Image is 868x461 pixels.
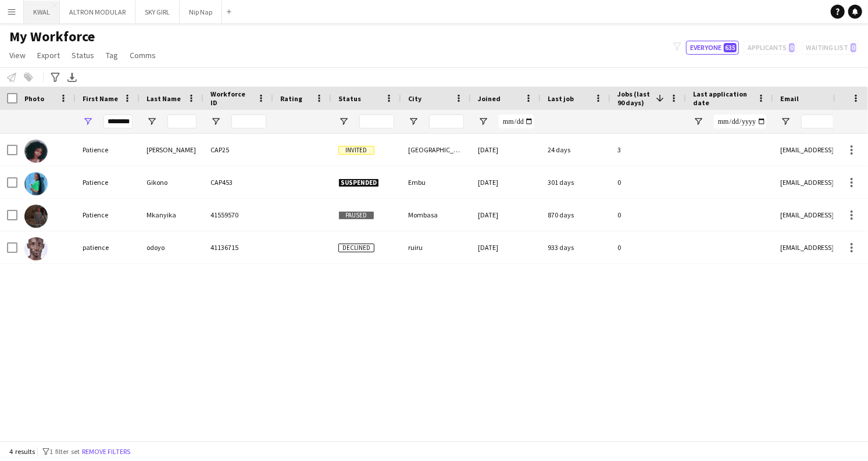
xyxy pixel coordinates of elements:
span: Status [72,50,94,60]
div: [DATE] [471,134,541,166]
button: Open Filter Menu [338,116,349,127]
span: Status [338,94,361,103]
div: 870 days [541,199,610,231]
div: [DATE] [471,199,541,231]
div: 24 days [541,134,610,166]
button: SKY GIRL [135,1,180,23]
input: First Name Filter Input [103,115,133,128]
span: Joined [478,94,501,103]
button: Remove filters [80,445,133,458]
div: 41559570 [203,199,273,231]
div: CAP453 [203,166,273,198]
div: 301 days [541,166,610,198]
span: View [9,50,26,60]
button: Open Filter Menu [147,116,157,127]
input: City Filter Input [429,115,464,128]
div: [PERSON_NAME] [140,134,203,166]
div: Mkanyika [140,199,203,231]
div: Mombasa [401,199,471,231]
button: Open Filter Menu [780,116,791,127]
button: Open Filter Menu [408,116,419,127]
div: 0 [610,231,686,263]
a: Status [67,48,99,63]
div: Patience [76,199,140,231]
input: Last Name Filter Input [167,115,197,128]
button: Open Filter Menu [693,116,703,127]
span: Email [780,94,799,103]
a: Tag [101,48,123,63]
div: 41136715 [203,231,273,263]
button: Open Filter Menu [83,116,93,127]
button: Everyone635 [686,41,739,55]
span: 1 filter set [49,447,80,456]
span: Last job [548,94,574,103]
span: Suspended [338,178,379,187]
div: CAP25 [203,134,273,166]
div: 0 [610,166,686,198]
span: Declined [338,244,374,252]
span: My Workforce [9,28,95,45]
div: Embu [401,166,471,198]
button: Nip Nap [180,1,222,23]
img: Patience Ssemogerere [24,140,48,163]
span: Jobs (last 90 days) [617,90,651,107]
div: [GEOGRAPHIC_DATA] [401,134,471,166]
div: [DATE] [471,166,541,198]
input: Joined Filter Input [499,115,534,128]
a: Export [33,48,65,63]
div: 933 days [541,231,610,263]
button: ALTRON MODULAR [60,1,135,23]
div: [DATE] [471,231,541,263]
input: Workforce ID Filter Input [231,115,266,128]
div: odoyo [140,231,203,263]
span: Last Name [147,94,181,103]
span: Invited [338,146,374,155]
span: Paused [338,211,374,220]
div: Patience [76,166,140,198]
img: Patience Gikono [24,172,48,195]
span: Photo [24,94,44,103]
app-action-btn: Advanced filters [48,70,62,84]
div: patience [76,231,140,263]
span: 635 [724,43,737,52]
button: Open Filter Menu [478,116,488,127]
div: Gikono [140,166,203,198]
div: 3 [610,134,686,166]
span: City [408,94,422,103]
button: KWAL [24,1,60,23]
span: Export [37,50,60,60]
div: Patience [76,134,140,166]
span: First Name [83,94,118,103]
div: 0 [610,199,686,231]
a: View [5,48,30,63]
app-action-btn: Export XLSX [65,70,79,84]
span: Workforce ID [210,90,252,107]
img: patience odoyo [24,237,48,260]
span: Comms [130,50,156,60]
input: Last application date Filter Input [714,115,766,128]
span: Last application date [693,90,752,107]
button: Open Filter Menu [210,116,221,127]
span: Rating [280,94,302,103]
a: Comms [125,48,160,63]
input: Status Filter Input [359,115,394,128]
span: Tag [106,50,118,60]
img: Patience Mkanyika [24,205,48,228]
div: ruiru [401,231,471,263]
